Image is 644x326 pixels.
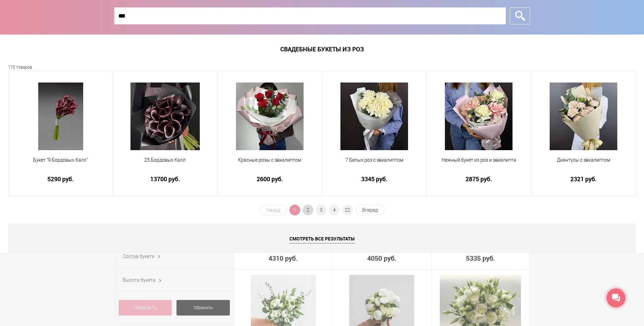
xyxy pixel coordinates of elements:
a: 25 Бордовых Калл [117,157,213,171]
span: Диантусы с эвкалиптом [536,157,631,164]
a: 3345 руб. [327,176,422,183]
a: 13700 руб. [117,176,213,183]
span: 7 Белых роз с эвкалиптом [327,157,422,164]
a: Диантусы с эвкалиптом [536,157,631,171]
span: Красные розы с эвкалиптом [222,157,317,164]
a: 7 Белых роз с эвкалиптом [327,157,422,171]
span: 1 [289,205,300,215]
a: 22 [342,205,353,215]
span: Букет "9 Бордовых Калл" [13,157,108,164]
a: Смотреть все результаты [8,224,636,253]
a: Вперед [355,205,385,215]
span: Смотреть все результаты [289,235,355,243]
span: Нежный букет из роз и эвкалипта [431,157,526,164]
span: Назад [260,205,287,215]
img: Нежный букет из роз и эвкалипта [445,83,512,150]
img: Красные розы с эвкалиптом [236,83,304,150]
a: 2 [303,205,313,215]
a: 2600 руб. [222,176,317,183]
a: 3 [316,205,327,215]
a: Букет "9 Бордовых Калл" [13,157,108,171]
img: 25 Бордовых Калл [130,83,200,150]
img: Букет "9 Бордовых Калл" [38,83,83,150]
a: Нежный букет из роз и эвкалипта [431,157,526,171]
a: 2875 руб. [431,176,526,183]
a: 4 [329,205,340,215]
img: Диантусы с эвкалиптом [550,83,617,150]
a: 5290 руб. [13,176,108,183]
a: 2321 руб. [536,176,631,183]
img: 7 Белых роз с эвкалиптом [340,83,408,150]
a: Красные розы с эвкалиптом [222,157,317,171]
small: 170 товаров [8,65,32,70]
span: 25 Бордовых Калл [117,157,213,164]
h1: Свадебные букеты из роз [8,34,636,64]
